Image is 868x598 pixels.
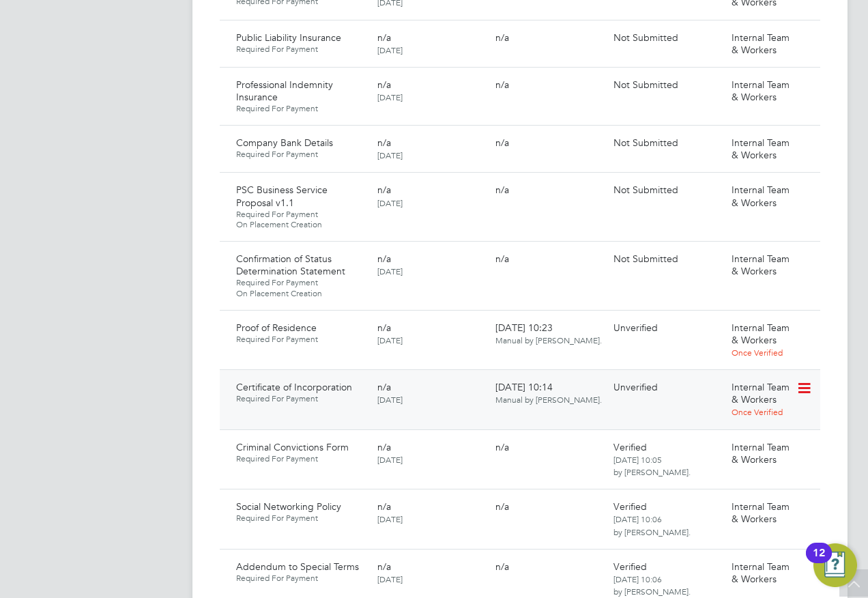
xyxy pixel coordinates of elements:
span: n/a [377,253,391,265]
span: Required For Payment [236,149,366,160]
span: Confirmation of Status Determination Statement [236,253,345,277]
span: Required For Payment [236,453,366,464]
div: 12 [813,553,825,571]
span: Verified [613,500,647,513]
span: n/a [495,184,509,196]
span: [DATE] [377,573,403,584]
span: [DATE] [377,454,403,465]
span: n/a [495,31,509,44]
span: Required For Payment [236,103,366,114]
span: [DATE] [377,91,403,102]
span: Internal Team & Workers [732,500,790,525]
span: [DATE] [377,266,403,276]
span: Internal Team & Workers [732,184,790,208]
span: Not Submitted [613,79,678,91]
span: n/a [495,79,509,91]
span: Manual by [PERSON_NAME]. [495,394,602,405]
span: Required For Payment [236,393,366,404]
span: [DATE] 10:06 by [PERSON_NAME]. [613,573,691,597]
span: Not Submitted [613,253,678,265]
span: Required For Payment [236,334,366,345]
span: Internal Team & Workers [732,381,790,405]
span: n/a [377,31,391,44]
span: Addendum to Special Terms [236,560,359,573]
span: Internal Team & Workers [732,560,790,585]
span: Unverified [613,381,658,393]
span: Once Verified [732,347,783,358]
span: n/a [495,253,509,265]
span: Internal Team & Workers [732,79,790,103]
span: Verified [613,441,647,453]
span: Public Liability Insurance [236,31,341,44]
span: Internal Team & Workers [732,137,790,161]
span: Unverified [613,322,658,334]
span: Company Bank Details [236,137,333,149]
span: [DATE] [377,394,403,405]
span: n/a [377,500,391,513]
span: Internal Team & Workers [732,253,790,277]
span: [DATE] 10:05 by [PERSON_NAME]. [613,454,691,477]
span: n/a [495,137,509,149]
span: On Placement Creation [236,219,366,230]
span: n/a [495,441,509,453]
span: [DATE] 10:23 [495,322,602,346]
span: Required For Payment [236,277,366,288]
span: Social Networking Policy [236,500,341,513]
span: n/a [495,560,509,573]
span: n/a [377,184,391,196]
span: Professional Indemnity Insurance [236,79,333,103]
span: Required For Payment [236,209,366,220]
span: Required For Payment [236,44,366,55]
span: Required For Payment [236,573,366,584]
span: Required For Payment [236,513,366,524]
span: Internal Team & Workers [732,322,790,346]
span: [DATE] [377,44,403,55]
span: Certificate of Incorporation [236,381,352,393]
span: n/a [377,441,391,453]
span: Once Verified [732,406,783,417]
span: Verified [613,560,647,573]
span: [DATE] 10:06 by [PERSON_NAME]. [613,513,691,537]
span: [DATE] [377,513,403,524]
span: Not Submitted [613,137,678,149]
span: On Placement Creation [236,288,366,299]
span: n/a [377,381,391,393]
span: n/a [377,137,391,149]
span: [DATE] [377,334,403,345]
span: n/a [495,500,509,513]
span: Internal Team & Workers [732,31,790,56]
span: Manual by [PERSON_NAME]. [495,334,602,345]
span: Not Submitted [613,184,678,196]
span: Internal Team & Workers [732,441,790,466]
span: n/a [377,560,391,573]
span: Not Submitted [613,31,678,44]
span: [DATE] [377,197,403,208]
span: PSC Business Service Proposal v1.1 [236,184,328,208]
span: Proof of Residence [236,322,317,334]
span: Criminal Convictions Form [236,441,349,453]
span: n/a [377,322,391,334]
span: n/a [377,79,391,91]
span: [DATE] [377,149,403,160]
span: [DATE] 10:14 [495,381,602,405]
button: Open Resource Center, 12 new notifications [813,543,857,587]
